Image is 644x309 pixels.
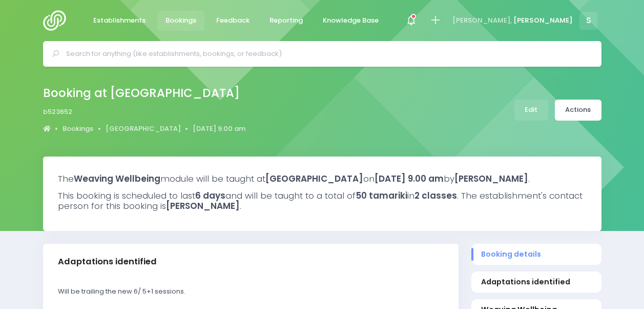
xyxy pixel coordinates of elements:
[193,124,245,134] a: [DATE] 9.00 am
[356,189,407,202] strong: 50 tamariki
[166,200,240,212] strong: [PERSON_NAME]
[195,189,225,202] strong: 6 days
[471,244,601,265] a: Booking details
[58,286,444,297] p: Will be trailing the new 6/ 5+1 sessions.
[93,15,146,26] span: Establishments
[265,172,363,185] strong: [GEOGRAPHIC_DATA]
[481,277,591,287] span: Adaptations identified
[579,12,597,30] span: S
[43,107,72,117] span: b523652
[58,257,157,267] h3: Adaptations identified
[157,11,205,31] a: Bookings
[315,11,387,31] a: Knowledge Base
[58,173,587,184] h3: The module will be taught at on by .
[43,10,72,31] img: Logo
[414,189,457,202] strong: 2 classes
[454,172,528,185] strong: [PERSON_NAME]
[165,15,196,26] span: Bookings
[261,11,311,31] a: Reporting
[452,15,512,26] span: [PERSON_NAME],
[471,272,601,293] a: Adaptations identified
[481,249,591,260] span: Booking details
[208,11,258,31] a: Feedback
[43,86,240,100] h2: Booking at [GEOGRAPHIC_DATA]
[106,124,181,134] a: [GEOGRAPHIC_DATA]
[85,11,154,31] a: Establishments
[269,15,303,26] span: Reporting
[216,15,250,26] span: Feedback
[58,190,587,211] h3: This booking is scheduled to last and will be taught to a total of in . The establishment's conta...
[375,172,444,185] strong: [DATE] 9.00 am
[66,46,587,62] input: Search for anything (like establishments, bookings, or feedback)
[323,15,379,26] span: Knowledge Base
[514,100,548,121] a: Edit
[555,100,601,121] a: Actions
[63,124,93,134] a: Bookings
[74,172,160,185] strong: Weaving Wellbeing
[513,15,573,26] span: [PERSON_NAME]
